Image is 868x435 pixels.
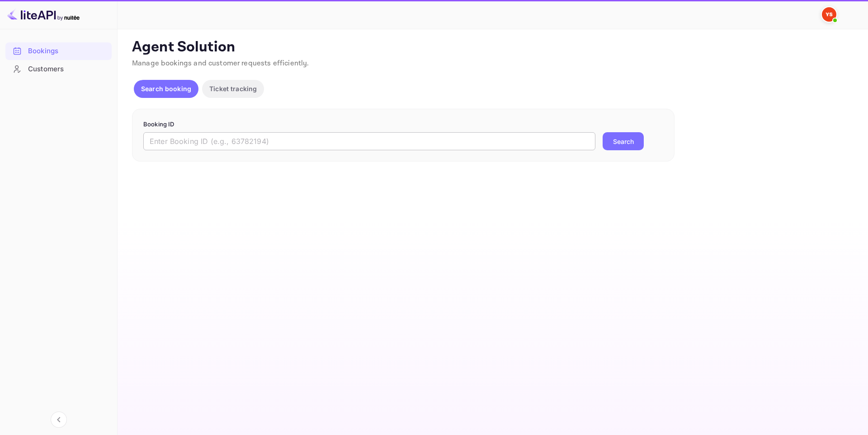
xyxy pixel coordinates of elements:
[143,120,663,129] p: Booking ID
[209,84,257,93] p: Ticket tracking
[5,60,112,78] div: Customers
[603,132,644,150] button: Search
[822,7,836,22] img: Yandex Support
[141,84,191,93] p: Search booking
[5,42,112,60] div: Bookings
[5,42,112,59] a: Bookings
[51,412,67,428] button: Collapse navigation
[5,60,112,77] a: Customers
[28,46,107,56] div: Bookings
[143,132,595,150] input: Enter Booking ID (e.g., 63782194)
[132,59,309,68] span: Manage bookings and customer requests efficiently.
[28,64,107,74] div: Customers
[132,38,852,56] p: Agent Solution
[7,7,80,22] img: LiteAPI logo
